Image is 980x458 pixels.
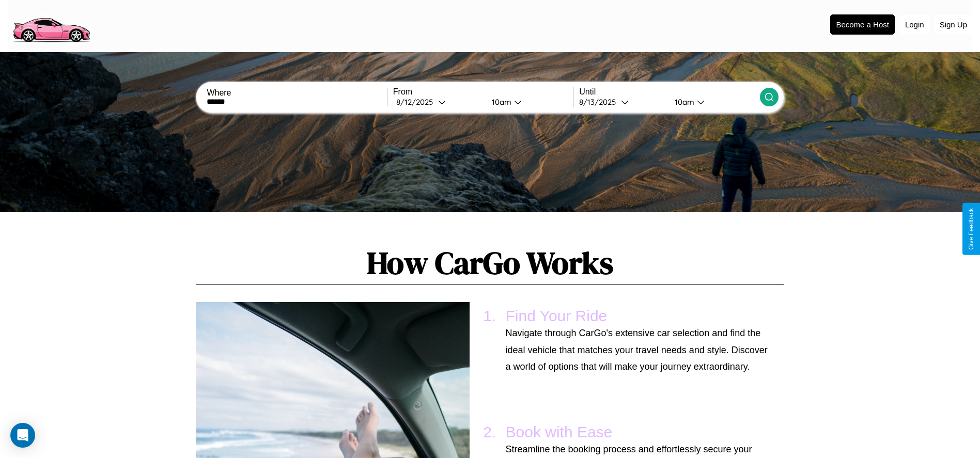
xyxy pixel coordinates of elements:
[900,15,929,34] button: Login
[487,97,514,107] div: 10am
[830,14,895,35] button: Become a Host
[10,423,35,448] div: Open Intercom Messenger
[396,97,438,107] div: 8 / 12 / 2025
[393,97,484,107] button: 8/12/2025
[666,97,760,107] button: 10am
[935,15,972,34] button: Sign Up
[8,2,95,45] img: logo
[579,87,759,97] label: Until
[501,302,774,380] li: Find Your Ride
[506,325,769,375] p: Navigate through CarGo's extensive car selection and find the ideal vehicle that matches your tra...
[484,97,574,107] button: 10am
[670,97,697,107] div: 10am
[196,242,784,285] h1: How CarGo Works
[393,87,573,97] label: From
[579,97,621,107] div: 8 / 13 / 2025
[207,88,387,98] label: Where
[968,208,975,250] div: Give Feedback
